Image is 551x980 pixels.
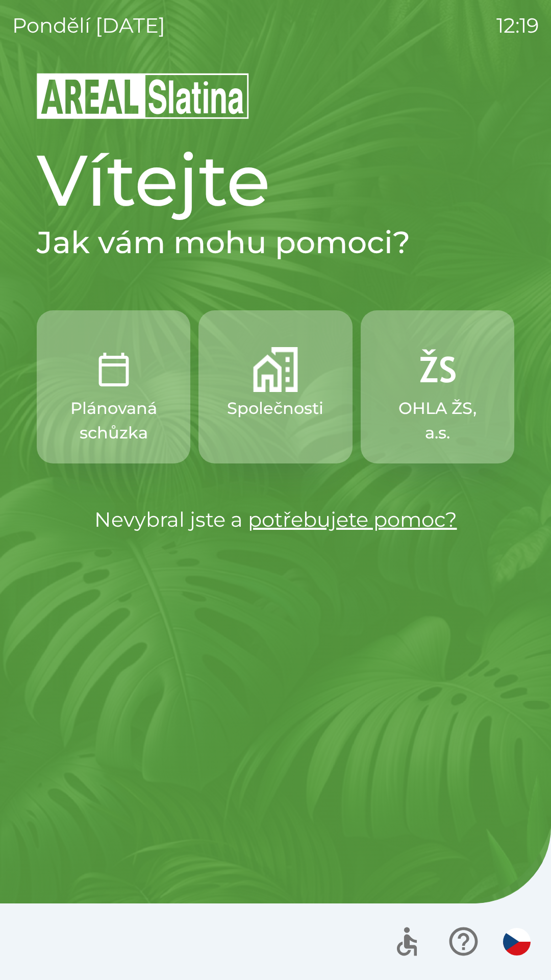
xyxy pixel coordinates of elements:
[91,347,136,392] img: 0ea463ad-1074-4378-bee6-aa7a2f5b9440.png
[61,396,166,445] p: Plánovaná schůzka
[37,137,514,224] h1: Vítejte
[198,310,352,463] button: Společnosti
[503,928,531,955] img: cs flag
[37,504,514,535] p: Nevybral jste a
[37,71,514,120] img: Logo
[496,10,539,41] p: 12:19
[361,310,514,463] button: OHLA ŽS, a.s.
[385,396,490,445] p: OHLA ŽS, a.s.
[227,396,323,421] p: Společnosti
[415,347,460,392] img: 9f72f9f4-8902-46ff-b4e6-bc4241ee3c12.png
[37,310,190,463] button: Plánovaná schůzka
[253,347,298,392] img: 58b4041c-2a13-40f9-aad2-b58ace873f8c.png
[12,10,165,41] p: pondělí [DATE]
[37,224,514,261] h2: Jak vám mohu pomoci?
[248,507,457,532] a: potřebujete pomoc?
